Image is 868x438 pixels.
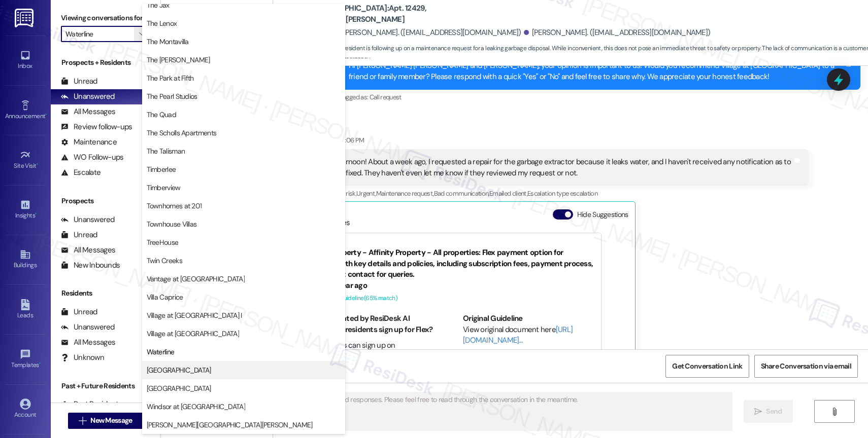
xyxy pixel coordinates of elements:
i:  [139,30,145,38]
span: • [37,161,38,168]
div: Unread [61,307,97,317]
span: The Pearl Studios [147,91,197,101]
span: Send [766,406,782,417]
span: Village at [GEOGRAPHIC_DATA] [147,328,239,339]
span: The Park at Fifth [147,73,194,83]
i:  [830,408,838,416]
div: Unknown [61,352,104,363]
div: Prospects + Residents [51,57,160,68]
div: All Messages [61,106,115,117]
div: View original document here [463,324,593,346]
a: [URL][DOMAIN_NAME]… [463,324,573,345]
div: [PERSON_NAME] [PERSON_NAME]. ([EMAIL_ADDRESS][DOMAIN_NAME]) [278,27,521,38]
span: Timberview [147,182,181,193]
span: • [45,111,47,118]
span: : The resident is following up on a maintenance request for a leaking garbage disposal. While inc... [278,43,868,65]
span: Waterline [147,347,175,357]
div: Unread [61,76,97,87]
span: Escalation type escalation [527,189,597,198]
div: Unanswered [61,91,115,102]
input: All communities [65,26,134,42]
button: Send [744,400,793,423]
span: Maintenance request , [376,189,434,198]
span: Call request [370,93,402,101]
span: The Talisman [147,146,185,156]
textarea: Fetching suggested responses. Please feel free to read through the conversation in the meantime. [287,392,732,430]
div: All Messages [61,245,115,255]
span: Bad communication , [434,189,489,198]
div: Affinity Property - Affinity Property - All properties: Flex payment option for residents with ke... [304,239,593,280]
button: New Message [68,413,143,429]
a: Site Visit • [5,147,46,174]
span: Share Conversation via email [761,361,851,372]
i:  [79,417,86,425]
span: Townhouse Villas [147,219,197,229]
label: Hide Suggestions [577,209,628,220]
div: Hello, good afternoon! About a week ago, I requested a repair for the garbage extractor because i... [297,157,792,178]
span: New Message [90,415,132,426]
span: Get Conversation Link [672,361,742,372]
a: Buildings [5,246,46,273]
span: Urgent , [356,189,376,198]
li: Residents can sign up on [DOMAIN_NAME] or through the app using the property name and apartment a... [314,340,435,384]
div: Tagged as: [288,186,809,201]
span: Villa Caprice [147,292,183,302]
span: The [PERSON_NAME] [147,55,210,65]
div: All Messages [61,337,115,348]
div: Past + Future Residents [51,381,160,391]
span: [PERSON_NAME][GEOGRAPHIC_DATA][PERSON_NAME] [147,420,313,430]
b: Original Guideline [463,313,523,323]
span: The Scholls Apartments [147,128,217,138]
span: The Montavilla [147,36,189,47]
a: Insights • [5,196,46,224]
div: Unread [61,230,97,240]
i:  [754,408,762,416]
span: Vantage at [GEOGRAPHIC_DATA] [147,274,245,284]
a: Account [5,395,46,423]
div: WO Follow-ups [61,152,123,163]
span: • [39,360,41,367]
div: [PERSON_NAME]. ([EMAIL_ADDRESS][DOMAIN_NAME]) [524,27,711,38]
label: Viewing conversations for [61,10,150,26]
button: Share Conversation via email [754,355,858,378]
a: Leads [5,296,46,323]
span: Timberlee [147,164,176,174]
b: Village at [GEOGRAPHIC_DATA]: Apt. 12429, [STREET_ADDRESS][PERSON_NAME] [278,3,481,25]
div: Prospects [51,196,160,206]
li: How can residents sign up for Flex? [314,324,435,335]
div: Hi [PERSON_NAME] [PERSON_NAME] and [PERSON_NAME], your opinion is important to us! Would you reco... [349,60,844,82]
div: Escalate [61,167,101,178]
span: Village at [GEOGRAPHIC_DATA] I [147,310,242,320]
div: Residents [51,288,160,299]
div: Tagged as: [340,90,860,104]
span: Twin Creeks [147,255,182,266]
div: Maintenance [61,137,117,148]
div: Created a year ago [304,280,593,291]
div: Unanswered [61,322,115,333]
span: • [35,210,37,217]
div: Past Residents [61,399,122,410]
span: TreeHouse [147,237,179,247]
div: Account level guideline ( 65 % match) [304,293,593,304]
div: [PERSON_NAME] [288,135,809,149]
div: Review follow-ups [61,122,132,132]
a: Inbox [5,47,46,74]
img: ResiDesk Logo [15,9,36,27]
span: [GEOGRAPHIC_DATA] [147,365,211,375]
div: New Inbounds [61,260,120,271]
span: Windsor at [GEOGRAPHIC_DATA] [147,401,245,412]
b: FAQs generated by ResiDesk AI [304,313,410,323]
div: Unanswered [61,214,115,225]
a: Templates • [5,346,46,373]
span: [GEOGRAPHIC_DATA] [147,383,211,393]
span: The Lenox [147,18,177,28]
span: The Quad [147,109,176,120]
span: Townhomes at 201 [147,201,202,211]
button: Get Conversation Link [665,355,749,378]
div: 5:06 PM [339,135,364,145]
span: Emailed client , [489,189,527,198]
